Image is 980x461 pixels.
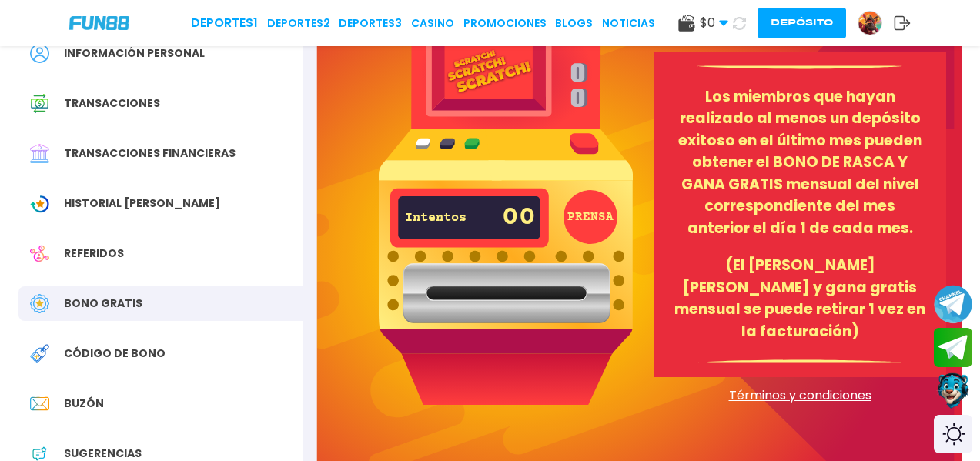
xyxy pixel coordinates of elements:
span: Información personal [64,45,205,62]
p: 00 [502,197,536,239]
a: BLOGS [555,15,593,32]
img: Redeem Bonus [30,344,49,363]
img: Personal [30,44,49,63]
p: Intentos [405,212,459,225]
a: Deportes1 [191,14,258,32]
img: Transaction History [30,94,49,113]
span: Historial [PERSON_NAME] [64,195,220,212]
span: Transacciones [64,95,160,112]
p: Los miembros que hayan realizado al menos un depósito exitoso en el último mes pueden obtener el ... [672,86,928,240]
img: Avatar [858,12,881,35]
p: (El [PERSON_NAME] [PERSON_NAME] y gana gratis mensual se puede retirar 1 vez en la facturación) [672,255,928,342]
button: PRENSA [564,190,617,244]
a: Promociones [463,15,547,32]
a: Términos y condiciones [654,386,946,405]
a: NOTICIAS [602,15,655,32]
a: CASINO [411,15,454,32]
a: Avatar [858,11,894,35]
img: Free Bonus [30,294,49,313]
a: Transaction HistoryTransacciones [18,86,303,121]
span: Bono Gratis [64,296,142,312]
a: InboxBuzón [18,386,303,421]
a: Financial TransactionTransacciones financieras [18,136,303,171]
a: Wagering TransactionHistorial [PERSON_NAME] [18,186,303,221]
a: Redeem BonusCódigo de bono [18,336,303,371]
img: Wagering Transaction [30,194,49,213]
span: Referidos [64,246,124,262]
img: Financial Transaction [30,144,49,163]
a: PersonalInformación personal [18,36,303,71]
a: Free BonusBono Gratis [18,286,303,321]
img: Inbox [30,394,49,413]
a: Deportes2 [267,15,330,32]
span: Código de bono [64,346,166,362]
button: Join telegram [934,328,972,368]
button: Join telegram channel [934,284,972,324]
img: Company Logo [69,16,129,29]
a: Deportes3 [339,15,402,32]
span: Buzón [64,396,104,412]
span: Transacciones financieras [64,145,236,162]
img: Referral [30,244,49,263]
button: Contact customer service [934,371,972,411]
button: Depósito [758,8,846,38]
div: Switch theme [934,415,972,453]
a: ReferralReferidos [18,236,303,271]
span: $ 0 [700,14,728,32]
